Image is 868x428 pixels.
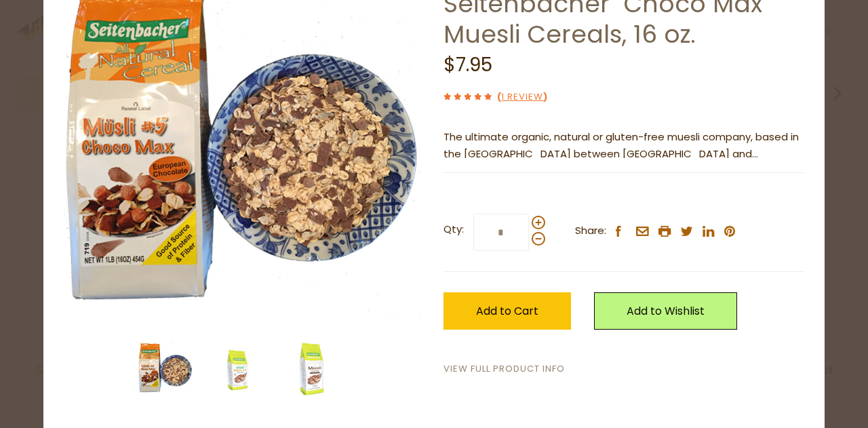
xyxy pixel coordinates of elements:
[575,222,606,239] span: Share:
[443,129,804,163] p: The ultimate organic, natural or gluten-free muesli company, based in the [GEOGRAPHIC_DATA] betwe...
[476,303,538,319] span: Add to Cart
[473,214,529,251] input: Qty:
[443,292,571,330] button: Add to Cart
[497,90,547,103] span: ( )
[501,90,543,104] a: 1 Review
[443,362,565,376] a: View Full Product Info
[138,342,193,396] img: Seitenbacher "Choco Max" Muesli Cereals, 16 oz.
[285,342,339,396] img: Seitenbacher Choco Max
[212,342,266,398] img: Seitenbacher "Choco Max" Muesli Cereals, 16 oz.
[443,52,492,78] span: $7.95
[443,221,464,238] strong: Qty:
[594,292,737,330] a: Add to Wishlist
